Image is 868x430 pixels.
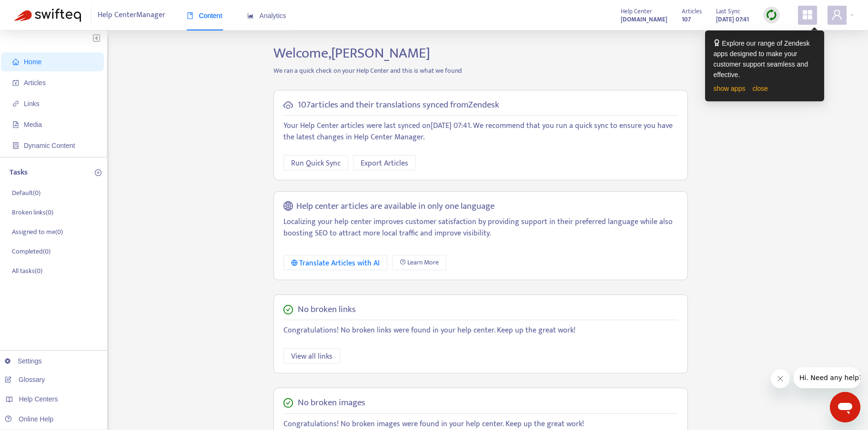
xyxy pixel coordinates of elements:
[187,12,222,20] span: Content
[266,66,695,76] p: We ran a quick check on your Help Center and this is what we found
[6,7,69,14] span: Hi. Need any help?
[12,59,19,65] span: home
[24,100,40,107] span: Links
[283,100,293,110] span: cloud-sync
[12,121,19,128] span: file-image
[12,79,19,86] span: account-book
[353,155,416,170] button: Export Articles
[95,169,101,176] span: plus-circle
[716,14,749,25] strong: [DATE] 07:41
[621,14,667,25] a: [DOMAIN_NAME]
[283,398,293,408] span: check-circle
[682,14,691,25] strong: 107
[24,142,75,149] span: Dynamic Content
[298,100,499,111] h5: 107 articles and their translations synced from Zendesk
[291,257,380,269] div: Translate Articles with AI
[187,12,193,19] span: book
[283,201,293,212] span: global
[621,14,667,25] strong: [DOMAIN_NAME]
[98,6,165,24] span: Help Center Manager
[361,157,408,169] span: Export Articles
[831,9,843,20] span: user
[714,38,816,80] div: Explore our range of Zendesk apps designed to make your customer support seamless and effective.
[10,167,28,178] p: Tasks
[771,369,790,388] iframe: Close message
[291,157,341,169] span: Run Quick Sync
[296,201,495,212] h5: Help center articles are available in only one language
[283,419,678,430] p: Congratulations! No broken images were found in your help center. Keep up the great work!
[283,155,348,170] button: Run Quick Sync
[291,351,333,362] span: View all links
[830,392,860,422] iframe: Button to launch messaging window
[5,376,45,383] a: Glossary
[247,12,286,20] span: Analytics
[283,120,678,143] p: Your Help Center articles were last synced on [DATE] 07:41 . We recommend that you run a quick sy...
[621,6,652,17] span: Help Center
[12,266,42,276] p: All tasks ( 0 )
[283,325,678,336] p: Congratulations! No broken links were found in your help center. Keep up the great work!
[298,398,365,409] h5: No broken images
[682,6,702,17] span: Articles
[298,304,356,315] h5: No broken links
[24,79,46,87] span: Articles
[802,9,813,20] span: appstore
[12,188,40,198] p: Default ( 0 )
[12,100,19,107] span: link
[392,255,446,270] a: Learn More
[14,9,81,22] img: Swifteq
[407,257,439,268] span: Learn More
[752,85,768,92] a: close
[273,41,430,65] span: Welcome, [PERSON_NAME]
[19,395,58,403] span: Help Centers
[12,207,53,217] p: Broken links ( 0 )
[24,58,41,66] span: Home
[12,246,50,256] p: Completed ( 0 )
[12,142,19,149] span: container
[247,12,254,19] span: area-chart
[283,348,340,363] button: View all links
[12,227,63,237] p: Assigned to me ( 0 )
[24,121,42,128] span: Media
[5,357,42,365] a: Settings
[283,305,293,314] span: check-circle
[716,6,740,17] span: Last Sync
[283,255,388,270] button: Translate Articles with AI
[794,367,860,388] iframe: Message from company
[5,415,53,423] a: Online Help
[766,9,777,21] img: sync.dc5367851b00ba804db3.png
[283,216,678,239] p: Localizing your help center improves customer satisfaction by providing support in their preferre...
[714,85,746,92] a: show apps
